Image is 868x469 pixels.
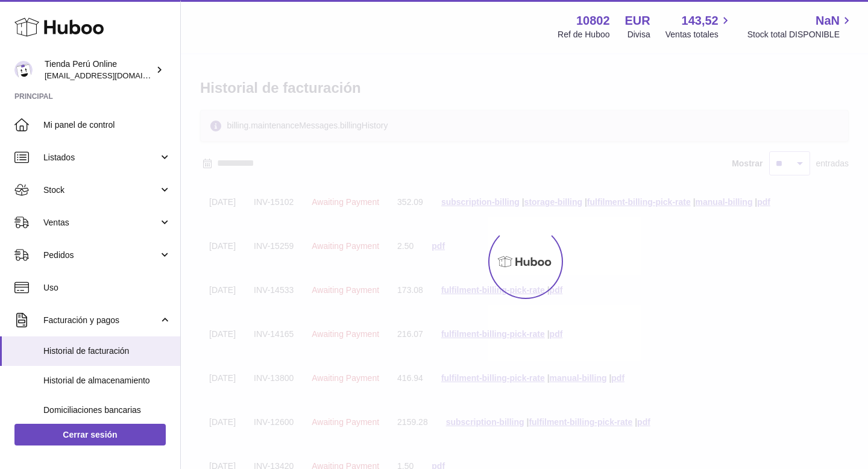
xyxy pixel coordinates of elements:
span: Mi panel de control [43,119,171,131]
span: Stock [43,184,159,196]
div: Tienda Perú Online [45,58,153,81]
span: Domiciliaciones bancarias [43,404,171,416]
span: Stock total DISPONIBLE [747,29,854,40]
span: Pedidos [43,250,159,261]
span: Ventas [43,217,159,228]
a: Cerrar sesión [14,424,166,445]
span: Listados [43,152,159,163]
span: Historial de facturación [43,345,171,357]
a: NaN Stock total DISPONIBLE [747,13,854,40]
span: NaN [816,13,840,29]
span: 143,52 [682,13,719,29]
span: [EMAIL_ADDRESS][DOMAIN_NAME] [45,71,177,80]
strong: 10802 [576,13,610,29]
div: Divisa [627,29,650,40]
a: 143,52 Ventas totales [665,13,732,40]
span: Historial de almacenamiento [43,375,171,386]
span: Uso [43,282,171,294]
strong: EUR [625,13,650,29]
span: Facturación y pagos [43,315,159,326]
div: Ref de Huboo [558,29,609,40]
img: contacto@tiendaperuonline.com [14,61,33,79]
span: Ventas totales [665,29,732,40]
